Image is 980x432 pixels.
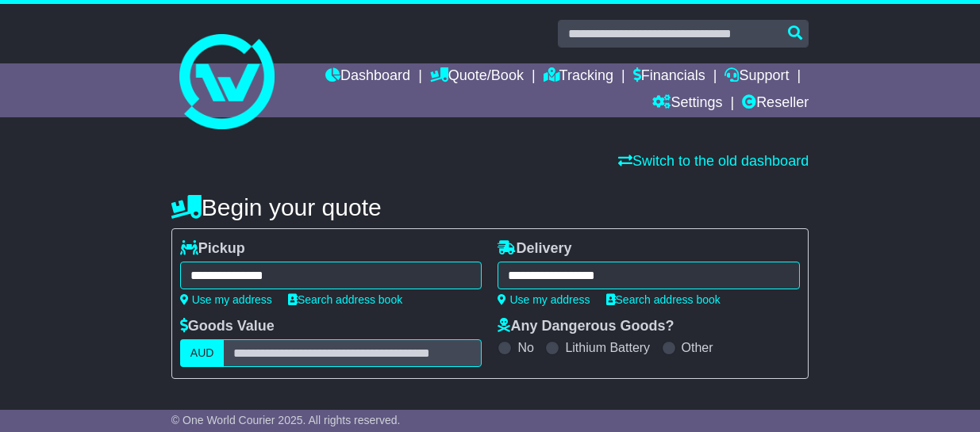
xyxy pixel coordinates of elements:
label: Lithium Battery [565,340,650,355]
label: Delivery [498,240,571,258]
a: Dashboard [325,63,410,90]
label: No [517,340,533,355]
a: Quote/Book [430,63,524,90]
a: Support [724,63,789,90]
label: Pickup [180,240,245,258]
label: AUD [180,339,225,367]
a: Financials [633,63,705,90]
a: Reseller [742,90,809,117]
span: © One World Courier 2025. All rights reserved. [171,414,401,426]
a: Switch to the old dashboard [618,153,809,169]
a: Tracking [544,63,613,90]
a: Search address book [606,293,721,306]
a: Use my address [498,293,590,306]
a: Search address book [288,293,402,306]
label: Any Dangerous Goods? [498,318,674,335]
label: Goods Value [180,318,275,335]
a: Settings [652,90,722,117]
label: Other [682,340,713,355]
h4: Begin your quote [171,194,809,220]
a: Use my address [180,293,272,306]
